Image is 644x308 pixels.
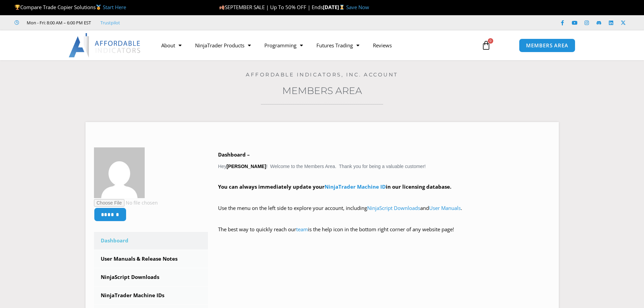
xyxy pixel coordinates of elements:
a: MEMBERS AREA [519,39,575,52]
a: team [296,226,308,233]
a: Futures Trading [310,38,366,53]
img: 🏆 [15,5,20,10]
a: NinjaTrader Machine IDs [94,287,208,304]
img: 95c23c77ccf74d8132737a91bb67c35f1a7111e9b50863de335844043251882c [94,147,145,198]
strong: You can always immediately update your in our licensing database. [218,183,451,190]
p: Use the menu on the left side to explore your account, including and . [218,204,550,222]
img: ⌛ [339,5,344,10]
nav: Menu [154,38,474,53]
a: Members Area [282,85,362,96]
a: Trustpilot [100,19,120,27]
p: The best way to quickly reach our is the help icon in the bottom right corner of any website page! [218,225,550,244]
a: Programming [258,38,310,53]
a: 0 [471,35,501,55]
a: About [154,38,188,53]
a: NinjaScript Downloads [94,268,208,286]
img: 🥇 [96,5,101,10]
span: 0 [488,38,493,44]
a: Start Here [103,4,126,10]
span: SEPTEMBER SALE | Up To 50% OFF | Ends [219,4,323,10]
strong: [DATE] [323,4,346,10]
span: Compare Trade Copier Solutions [15,4,126,10]
a: Affordable Indicators, Inc. Account [246,71,398,78]
span: Mon - Fri: 8:00 AM – 6:00 PM EST [25,19,91,27]
b: Dashboard – [218,151,250,158]
a: NinjaTrader Machine ID [325,183,386,190]
strong: [PERSON_NAME] [226,164,266,169]
div: Hey ! Welcome to the Members Area. Thank you for being a valuable customer! [218,150,550,244]
a: Dashboard [94,232,208,250]
a: User Manuals & Release Notes [94,250,208,268]
img: LogoAI | Affordable Indicators – NinjaTrader [69,33,141,57]
img: 🍂 [219,5,224,10]
span: MEMBERS AREA [526,43,568,48]
a: NinjaTrader Products [188,38,258,53]
a: Save Now [346,4,369,10]
a: NinjaScript Downloads [367,205,420,211]
a: Reviews [366,38,399,53]
a: User Manuals [429,205,461,211]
